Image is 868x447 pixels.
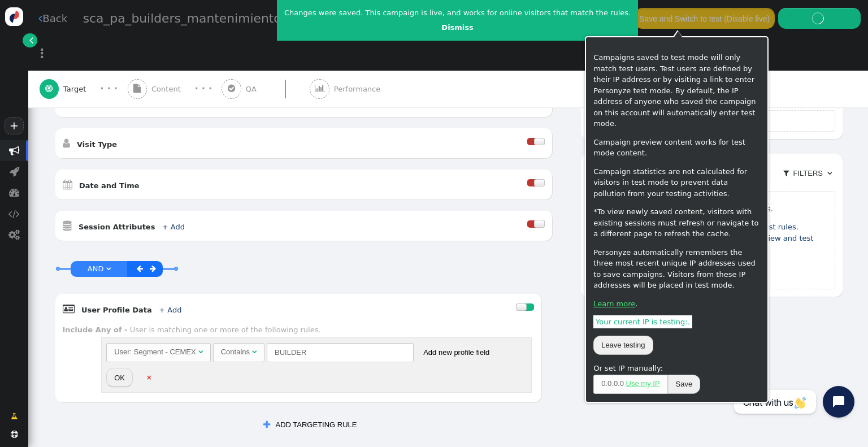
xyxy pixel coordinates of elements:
a:  Session Attributes + Add [63,223,202,231]
span:  [263,420,270,429]
span: . . . [593,375,667,394]
a: × [144,372,154,381]
span: 0 [607,379,611,388]
a:  Date and Time [63,181,157,190]
span:  [11,431,18,438]
a:  QA [222,71,310,108]
span:  [63,138,70,149]
span:  [9,187,20,198]
span:  [252,348,257,355]
a: Learn more [593,300,635,308]
span: Performance [334,84,385,95]
button: Add new profile field [416,343,497,362]
span:  [228,84,235,93]
b: Session Attributes [79,223,155,231]
span: Content [151,84,185,95]
div: Or set IP manually: [593,363,760,374]
span:  [8,229,20,240]
a:  Visit Type [63,140,134,149]
span:  [9,145,20,156]
span:  [827,170,832,177]
span:  [106,265,111,272]
b: Include Any of - [63,326,128,334]
span:  [198,348,203,355]
span: AND [88,264,104,273]
a:  [134,262,147,275]
span:  [150,265,156,272]
span: Filters [791,169,825,177]
span:  [38,13,42,24]
button: Save [668,375,701,394]
span:  [63,179,72,190]
p: . [593,298,760,310]
span:  [137,265,143,272]
a:  User Profile Data + Add [63,306,199,314]
p: Personyze automatically remembers the three most recent unique IP addresses used to save campaign... [593,247,760,291]
b: Date and Time [79,181,140,190]
span:  [315,84,325,93]
a:  Performance [310,71,404,108]
span: QA [246,84,261,95]
button: OK [106,368,133,387]
button: ADD TARGETING RULE [256,415,364,435]
span: sca_pa_builders_mantenimiento_cemex_go [83,11,350,25]
a:  Filters  [780,164,835,183]
span: Target [63,84,90,95]
span:  [45,84,53,93]
a: + Add [159,306,181,314]
span:  [10,166,19,177]
span: 0 [601,379,605,388]
a:  [147,262,160,275]
a:  Target · · · [40,71,128,108]
span:  [133,84,141,93]
b: User Profile Data [81,306,152,314]
span:  [63,303,75,314]
a: + Add [162,223,185,231]
a: + [5,117,24,134]
a: Dismiss [441,23,473,32]
span:  [783,170,789,177]
a:  [23,33,37,47]
span: 0 [620,379,624,388]
div: Contains [221,346,250,358]
span:  [11,411,18,422]
a:  Content · · · [128,71,222,108]
a: Use my IP [626,379,660,388]
a: Back [38,11,67,26]
p: Campaign statistics are not calculated for visitors in test mode to prevent data pollution from y... [593,166,760,199]
div: · · · [194,82,212,96]
div: · · · [100,82,118,96]
span:  [8,209,20,219]
p: *To view newly saved content, visitors with existing sessions must refresh or navigate to a diffe... [593,206,760,240]
span: Your current IP is testing: . [593,315,692,328]
div: User: Segment - CEMEX [114,346,196,358]
p: Campaign preview content works for test mode content. [593,137,760,159]
button: Save and Switch to test (Disable live) [635,8,775,28]
button: Leave testing [593,336,653,355]
a:  [3,407,25,426]
a: AND  [85,262,113,275]
div: User is matching one or more of the following rules. [130,326,321,334]
b: Visit Type [77,140,117,149]
span:  [29,34,33,46]
span:  [63,220,72,231]
span: 0 [614,379,618,388]
img: logo-icon.svg [5,7,24,26]
a: ⋮ [28,37,55,70]
p: Campaigns saved to test mode will only match test users. Test users are defined by their IP addre... [593,52,760,129]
